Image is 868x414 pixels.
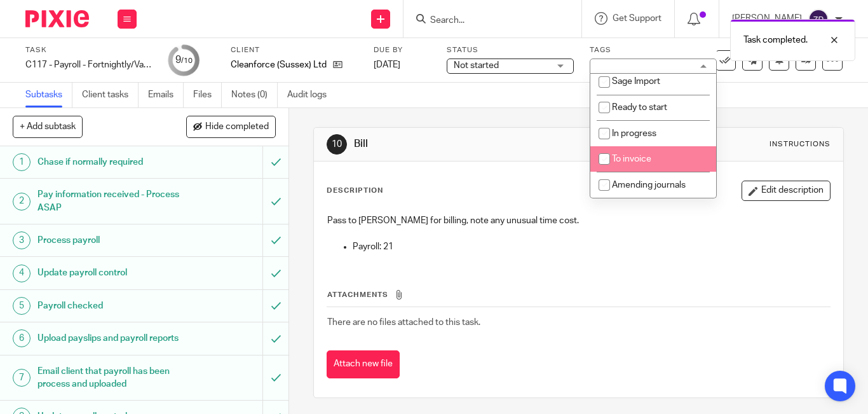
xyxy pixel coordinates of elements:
span: Sage Import [612,77,660,86]
img: svg%3E [808,9,829,29]
div: 10 [327,134,347,155]
label: Due by [374,45,431,55]
button: Attach new file [327,350,400,379]
button: + Add subtask [13,116,83,137]
h1: Chase if normally required [37,153,179,172]
p: Task completed. [743,34,808,46]
span: Amending journals [612,181,686,190]
span: [DATE] [374,60,400,69]
span: Ready to start [612,103,667,112]
h1: Update payroll control [37,263,179,282]
div: 6 [13,329,31,347]
a: Emails [148,83,184,107]
label: Task [25,45,153,55]
div: C117 - Payroll - Fortnightly/Variable wages/Pension [25,59,153,71]
div: 2 [13,193,31,210]
button: Hide completed [186,116,276,137]
div: 3 [13,231,31,249]
span: Not started [454,61,499,70]
h1: Upload payslips and payroll reports [37,329,179,348]
div: Instructions [770,139,831,149]
div: 4 [13,265,31,282]
h1: Process payroll [37,231,179,250]
div: 9 [175,53,193,67]
p: Cleanforce (Sussex) Ltd [231,59,327,71]
span: Attachments [327,291,388,298]
a: Files [193,83,222,107]
div: 1 [13,153,31,171]
img: Pixie [25,10,89,27]
span: To invoice [612,155,651,163]
p: Pass to [PERSON_NAME] for billing, note any unusual time cost. [327,214,830,227]
p: Description [327,186,383,196]
h1: Email client that payroll has been process and uploaded [37,362,179,394]
a: Audit logs [287,83,336,107]
span: Hide completed [205,122,269,132]
h1: Pay information received - Process ASAP [37,185,179,217]
span: There are no files attached to this task. [327,318,480,327]
a: Subtasks [25,83,72,107]
div: 7 [13,369,31,387]
label: Client [231,45,358,55]
small: /10 [181,57,193,64]
button: Edit description [742,181,831,201]
h1: Bill [354,137,606,151]
input: Search [429,15,543,27]
div: 5 [13,297,31,315]
a: Client tasks [82,83,139,107]
p: Payroll: 21 [353,240,830,253]
h1: Payroll checked [37,296,179,315]
a: Notes (0) [231,83,278,107]
span: In progress [612,129,656,138]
